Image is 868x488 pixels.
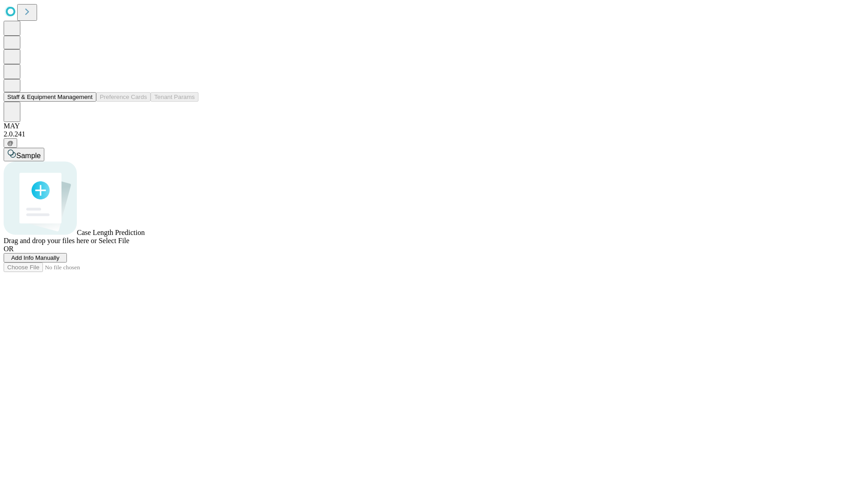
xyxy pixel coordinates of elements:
span: Drag and drop your files here or [4,237,97,244]
span: Select File [99,237,129,244]
span: @ [7,140,14,146]
span: Sample [16,152,41,160]
button: Add Info Manually [4,253,67,263]
button: @ [4,138,17,148]
span: OR [4,245,14,253]
button: Sample [4,148,44,161]
div: 2.0.241 [4,130,864,138]
button: Staff & Equipment Management [4,92,96,102]
button: Preference Cards [96,92,151,102]
span: Add Info Manually [11,254,60,261]
button: Tenant Params [151,92,198,102]
span: Case Length Prediction [77,229,145,236]
div: MAY [4,122,864,130]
